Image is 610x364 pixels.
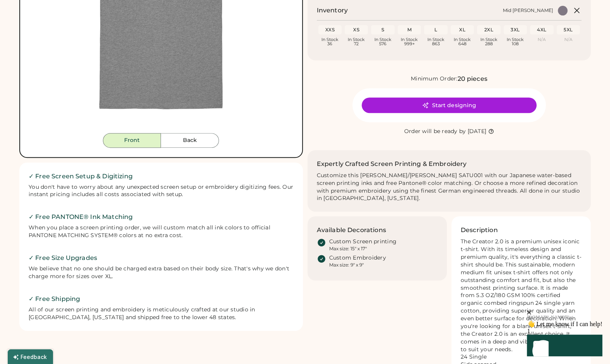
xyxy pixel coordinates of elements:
[161,133,219,148] button: Back
[29,265,294,280] div: We believe that no one should be charged extra based on their body size. That's why we don't char...
[404,128,466,135] div: Order will be ready by
[29,183,294,199] div: You don't have to worry about any unexpected screen setup or embroidery digitizing fees. Our inst...
[452,38,472,46] div: In Stock 648
[467,128,486,135] div: [DATE]
[372,27,393,33] div: S
[478,27,499,33] div: 2XL
[103,133,161,148] button: Front
[329,262,364,268] div: Max size: 9" x 9"
[329,254,386,262] div: Custom Embroidery
[505,38,525,46] div: In Stock 108
[320,38,340,46] div: In Stock 36
[531,27,552,33] div: 4XL
[317,226,386,235] h3: Available Decorations
[399,38,419,46] div: In Stock 999+
[317,172,582,203] div: Customize this [PERSON_NAME]/[PERSON_NAME] SATU001 with our Japanese water-based screen printing ...
[372,38,393,46] div: In Stock 576
[29,306,294,321] div: All of our screen printing and embroidery is meticulously crafted at our studio in [GEOGRAPHIC_DA...
[29,253,294,263] h2: ✓ Free Size Upgrades
[317,159,467,169] h2: Expertly Crafted Screen Printing & Embroidery
[425,27,446,33] div: L
[457,74,487,84] div: 20 pieces
[317,6,348,15] h2: Inventory
[558,38,578,42] div: N/A
[320,27,340,33] div: XXS
[399,27,419,33] div: M
[362,97,537,113] button: Start designing
[505,27,525,33] div: 3XL
[452,27,472,33] div: XL
[346,27,366,33] div: XS
[329,238,397,246] div: Custom Screen printing
[558,27,578,33] div: 5XL
[411,75,458,83] div: Minimum Order:
[531,38,552,42] div: N/A
[29,172,294,181] h2: ✓ Free Screen Setup & Digitizing
[425,38,446,46] div: In Stock 863
[503,7,553,14] div: Mid [PERSON_NAME]
[478,38,499,46] div: In Stock 288
[29,294,294,304] h2: ✓ Free Shipping
[329,246,367,252] div: Max size: 15" x 17"
[461,226,498,235] h3: Description
[29,212,294,222] h2: ✓ Free PANTONE® Ink Matching
[346,38,366,46] div: In Stock 72
[29,224,294,239] div: When you place a screen printing order, we will custom match all ink colors to official PANTONE M...
[480,265,608,362] iframe: Front Chat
